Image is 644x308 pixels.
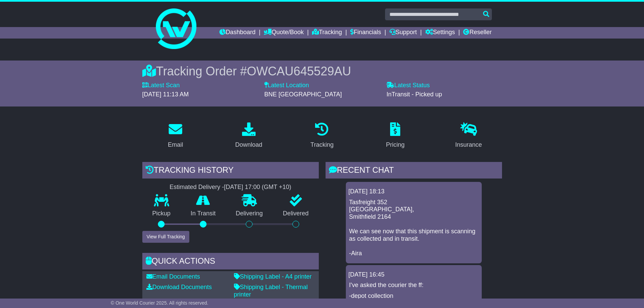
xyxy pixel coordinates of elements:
p: Delivering [226,210,273,217]
a: Reseller [463,27,492,39]
a: Quote/Book [264,27,304,39]
label: Latest Location [264,82,309,89]
div: [DATE] 18:13 [349,188,479,195]
a: Insurance [451,120,486,152]
a: Shipping Label - Thermal printer [234,284,308,298]
span: OWCAU645529AU [247,64,351,78]
a: Tracking [306,120,338,152]
a: Financials [350,27,381,39]
a: Support [389,27,417,39]
div: Pricing [386,140,405,149]
div: Email [168,140,183,149]
a: Download Documents [146,284,212,290]
div: Estimated Delivery - [142,184,319,191]
a: Dashboard [219,27,256,39]
a: Settings [425,27,455,39]
span: © One World Courier 2025. All rights reserved. [111,300,209,306]
div: Download [235,140,262,149]
a: Shipping Label - A4 printer [234,273,312,280]
label: Latest Scan [142,82,180,89]
div: Tracking history [142,162,319,180]
div: [DATE] 16:45 [349,271,479,279]
a: Email [163,120,187,152]
p: Delivered [273,210,319,217]
p: I've asked the courier the ff: [349,282,478,289]
label: Latest Status [386,82,430,89]
a: Download [231,120,267,152]
p: -depot collection [349,292,478,300]
button: View Full Tracking [142,231,189,243]
a: Email Documents [146,273,200,280]
p: In Transit [181,210,226,217]
span: BNE [GEOGRAPHIC_DATA] [264,91,342,98]
p: Tasfreight 352 [GEOGRAPHIC_DATA], Smithfield 2164 We can see now that this shipment is scanning a... [349,199,478,257]
a: Pricing [382,120,409,152]
div: Tracking Order # [142,64,502,78]
div: RECENT CHAT [326,162,502,180]
p: Pickup [142,210,181,217]
div: Tracking [310,140,333,149]
div: [DATE] 17:00 (GMT +10) [224,184,291,191]
span: InTransit - Picked up [386,91,442,98]
span: [DATE] 11:13 AM [142,91,189,98]
div: Insurance [455,140,482,149]
a: Tracking [312,27,342,39]
div: Quick Actions [142,253,319,271]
